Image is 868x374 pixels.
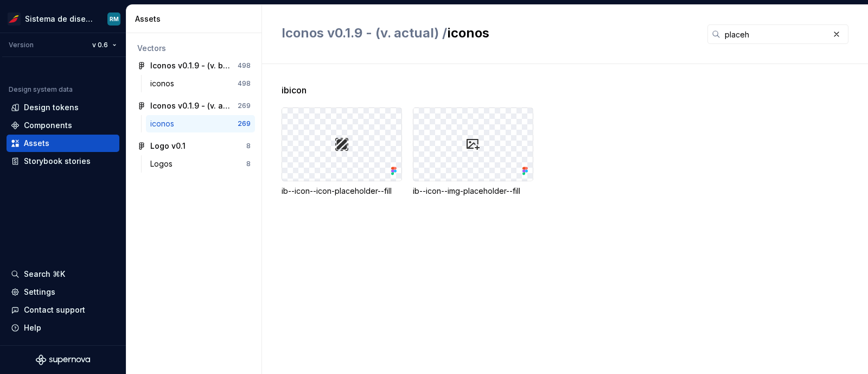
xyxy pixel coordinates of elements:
[92,41,108,49] span: v 0.6
[7,283,119,301] a: Settings
[133,57,255,74] a: Iconos v0.1.9 - (v. beta)498
[24,138,49,149] div: Assets
[24,305,85,315] div: Contact support
[25,14,94,24] div: Sistema de diseño Iberia
[282,186,402,196] div: ib--icon--icon-placeholder--fill
[238,79,251,88] div: 498
[7,265,119,283] button: Search ⌘K
[282,84,307,97] span: ibicon
[137,43,251,54] div: Vectors
[282,24,694,42] h2: iconos
[110,15,119,23] div: RM
[133,97,255,115] a: Iconos v0.1.9 - (v. actual)269
[9,85,73,94] div: Design system data
[8,12,21,26] img: 55604660-494d-44a9-beb2-692398e9940a.png
[238,61,251,70] div: 498
[150,60,231,71] div: Iconos v0.1.9 - (v. beta)
[135,14,257,24] div: Assets
[413,186,533,196] div: ib--icon--img-placeholder--fill
[238,102,251,110] div: 269
[282,25,447,41] span: Iconos v0.1.9 - (v. actual) /
[146,115,255,132] a: iconos269
[238,119,251,128] div: 269
[150,159,177,169] div: Logos
[9,41,34,49] div: Version
[7,153,119,170] a: Storybook stories
[720,24,829,44] input: Search in assets...
[24,269,65,280] div: Search ⌘K
[7,301,119,319] button: Contact support
[24,287,55,297] div: Settings
[24,156,91,167] div: Storybook stories
[24,322,41,333] div: Help
[146,75,255,92] a: iconos498
[7,319,119,337] button: Help
[24,120,72,131] div: Components
[7,135,119,152] a: Assets
[2,7,124,30] button: Sistema de diseño IberiaRM
[7,117,119,134] a: Components
[146,155,255,173] a: Logos8
[150,141,186,151] div: Logo v0.1
[150,78,178,89] div: iconos
[7,99,119,116] a: Design tokens
[87,37,122,53] button: v 0.6
[246,142,251,150] div: 8
[150,118,178,129] div: iconos
[246,160,251,168] div: 8
[150,100,231,111] div: Iconos v0.1.9 - (v. actual)
[36,354,90,365] svg: Supernova Logo
[24,102,79,113] div: Design tokens
[133,137,255,155] a: Logo v0.18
